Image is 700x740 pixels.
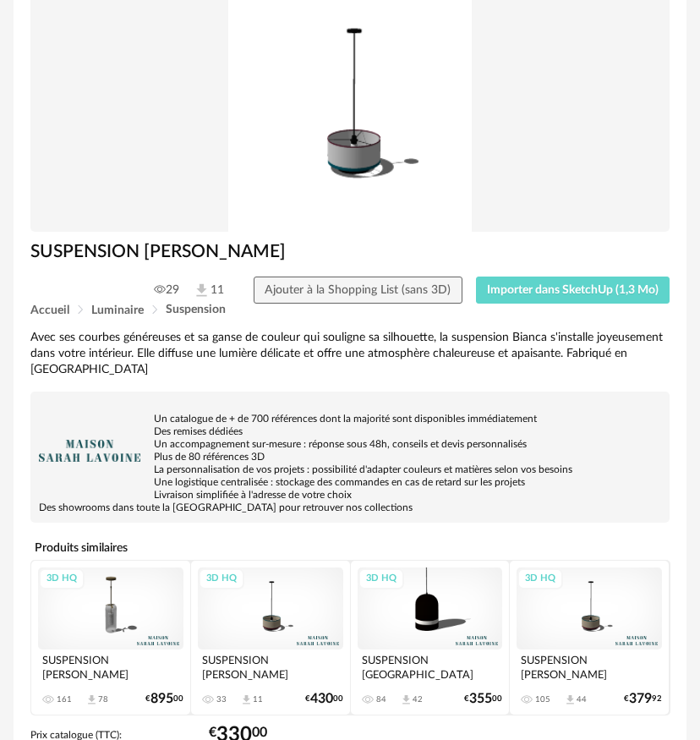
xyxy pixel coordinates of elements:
div: Avec ses courbes généreuses et sa ganse de couleur qui souligne sa silhouette, la suspension Bian... [30,330,670,378]
div: 33 [216,694,227,704]
div: € 00 [464,693,502,704]
div: 78 [98,694,108,704]
span: 355 [469,693,492,704]
span: Accueil [30,304,69,316]
span: Download icon [400,693,413,706]
div: 3D HQ [39,568,85,589]
div: 44 [577,694,587,704]
span: 11 [193,282,224,299]
div: € 92 [624,693,662,704]
div: 3D HQ [358,568,404,589]
div: 3D HQ [517,568,563,589]
div: SUSPENSION [PERSON_NAME] [517,650,662,683]
span: Luminaire [91,304,144,316]
div: 3D HQ [199,568,244,589]
span: 895 [150,693,173,704]
span: 430 [310,693,333,704]
div: 105 [535,694,550,704]
a: 3D HQ SUSPENSION [PERSON_NAME] 33 Download icon 11 €43000 [191,561,350,715]
img: Téléchargements [193,282,211,299]
div: € 00 [145,693,183,704]
span: Download icon [85,693,98,706]
button: Importer dans SketchUp (1,3 Mo) [476,277,670,304]
div: Un catalogue de + de 700 références dont la majorité sont disponibles immédiatement Des remises d... [39,400,661,514]
div: € 00 [305,693,343,704]
span: Download icon [240,693,253,706]
div: 84 [376,694,386,704]
span: Ajouter à la Shopping List (sans 3D) [265,284,451,296]
div: 161 [57,694,72,704]
a: 3D HQ SUSPENSION [PERSON_NAME] 105 Download icon 44 €37992 [510,561,669,715]
a: 3D HQ SUSPENSION [PERSON_NAME] 161 Download icon 78 €89500 [31,561,190,715]
span: Importer dans SketchUp (1,3 Mo) [487,284,659,296]
div: 11 [253,694,263,704]
span: 29 [154,282,179,298]
span: Download icon [564,693,577,706]
h1: SUSPENSION [PERSON_NAME] [30,240,670,263]
div: Breadcrumb [30,304,670,316]
img: brand logo [39,400,140,502]
span: Suspension [166,304,226,315]
span: 379 [629,693,652,704]
button: Ajouter à la Shopping List (sans 3D) [254,277,462,304]
div: SUSPENSION [PERSON_NAME] [198,650,343,683]
h4: Produits similaires [30,536,670,560]
div: SUSPENSION [PERSON_NAME] [38,650,183,683]
div: 42 [413,694,423,704]
div: SUSPENSION [GEOGRAPHIC_DATA] [358,650,503,683]
a: 3D HQ SUSPENSION [GEOGRAPHIC_DATA] 84 Download icon 42 €35500 [351,561,510,715]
